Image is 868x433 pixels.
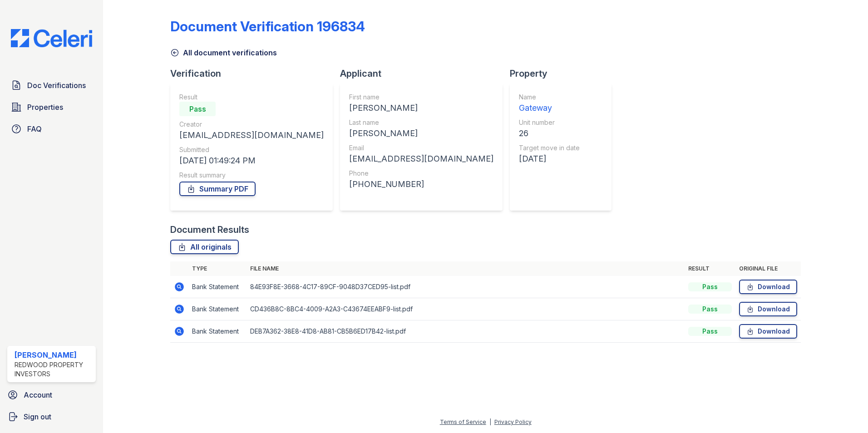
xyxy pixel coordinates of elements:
[349,127,493,140] div: [PERSON_NAME]
[24,411,51,422] span: Sign out
[489,418,491,425] div: |
[440,418,486,425] a: Terms of Service
[27,123,42,134] span: FAQ
[170,240,239,254] a: All originals
[27,80,86,91] span: Doc Verifications
[170,223,249,236] div: Document Results
[519,93,580,114] a: Name Gateway
[349,178,493,191] div: [PHONE_NUMBER]
[340,67,510,80] div: Applicant
[739,280,797,294] a: Download
[349,143,493,153] div: Email
[735,261,801,276] th: Original file
[27,102,63,113] span: Properties
[519,153,580,165] div: [DATE]
[688,327,732,336] div: Pass
[188,298,247,320] td: Bank Statement
[349,118,493,127] div: Last name
[170,67,340,80] div: Verification
[4,386,99,404] a: Account
[179,93,324,102] div: Result
[519,102,580,114] div: Gateway
[519,93,580,102] div: Name
[179,120,324,129] div: Creator
[688,282,732,291] div: Pass
[24,389,52,400] span: Account
[349,153,493,165] div: [EMAIL_ADDRESS][DOMAIN_NAME]
[7,120,96,138] a: FAQ
[15,360,92,379] div: Redwood Property Investors
[519,118,580,127] div: Unit number
[179,129,324,142] div: [EMAIL_ADDRESS][DOMAIN_NAME]
[247,298,685,320] td: CD436B8C-8BC4-4009-A2A3-C43674EEABF9-list.pdf
[739,302,797,316] a: Download
[170,18,365,34] div: Document Verification 196834
[4,29,99,47] img: CE_Logo_Blue-a8612792a0a2168367f1c8372b55b34899dd931a85d93a1a3d3e32e68fde9ad4.png
[179,154,324,167] div: [DATE] 01:49:24 PM
[188,320,247,343] td: Bank Statement
[247,320,685,343] td: DEB7A362-38E8-41D8-AB81-CB5B6ED17B42-list.pdf
[179,145,324,154] div: Submitted
[688,305,732,314] div: Pass
[519,127,580,140] div: 26
[170,47,277,58] a: All document verifications
[349,102,493,114] div: [PERSON_NAME]
[188,276,247,298] td: Bank Statement
[4,408,99,426] a: Sign out
[7,76,96,94] a: Doc Verifications
[7,98,96,116] a: Properties
[739,324,797,339] a: Download
[247,276,685,298] td: 84E93F8E-3668-4C17-89CF-9048D37CED95-list.pdf
[349,93,493,102] div: First name
[494,418,532,425] a: Privacy Policy
[519,143,580,153] div: Target move in date
[179,182,256,196] a: Summary PDF
[685,261,735,276] th: Result
[179,102,216,116] div: Pass
[15,349,92,360] div: [PERSON_NAME]
[349,169,493,178] div: Phone
[510,67,619,80] div: Property
[188,261,247,276] th: Type
[179,171,324,180] div: Result summary
[247,261,685,276] th: File name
